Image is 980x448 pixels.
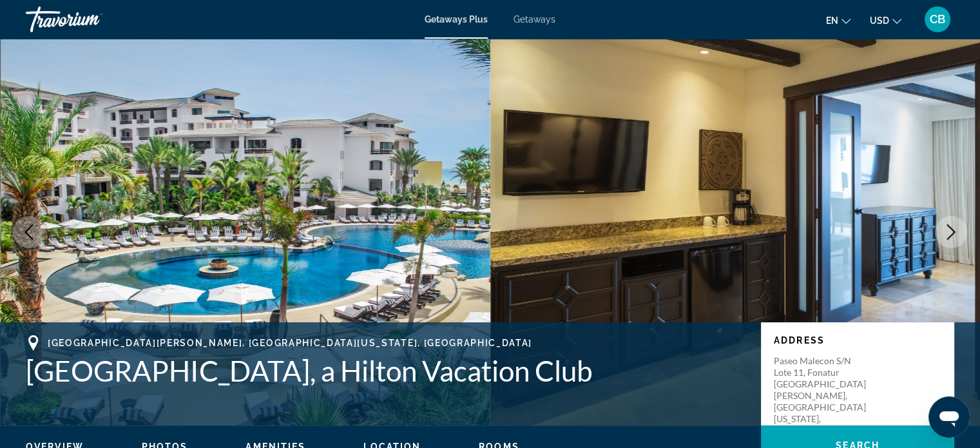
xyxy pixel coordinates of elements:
[774,335,941,346] p: Address
[514,14,555,24] a: Getaways
[870,11,901,30] button: Change currency
[48,338,532,348] span: [GEOGRAPHIC_DATA][PERSON_NAME], [GEOGRAPHIC_DATA][US_STATE], [GEOGRAPHIC_DATA]
[826,11,850,30] button: Change language
[826,15,838,26] span: en
[26,354,748,387] h1: [GEOGRAPHIC_DATA], a Hilton Vacation Club
[935,216,967,248] button: Next image
[26,3,155,36] a: Travorium
[928,396,970,438] iframe: Button to launch messaging window
[930,13,945,26] span: CB
[425,14,488,24] a: Getaways Plus
[774,355,877,436] p: Paseo Malecon S/N Lote 11, Fonatur [GEOGRAPHIC_DATA][PERSON_NAME], [GEOGRAPHIC_DATA][US_STATE], [...
[870,15,889,26] span: USD
[921,6,954,33] button: User Menu
[13,216,45,248] button: Previous image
